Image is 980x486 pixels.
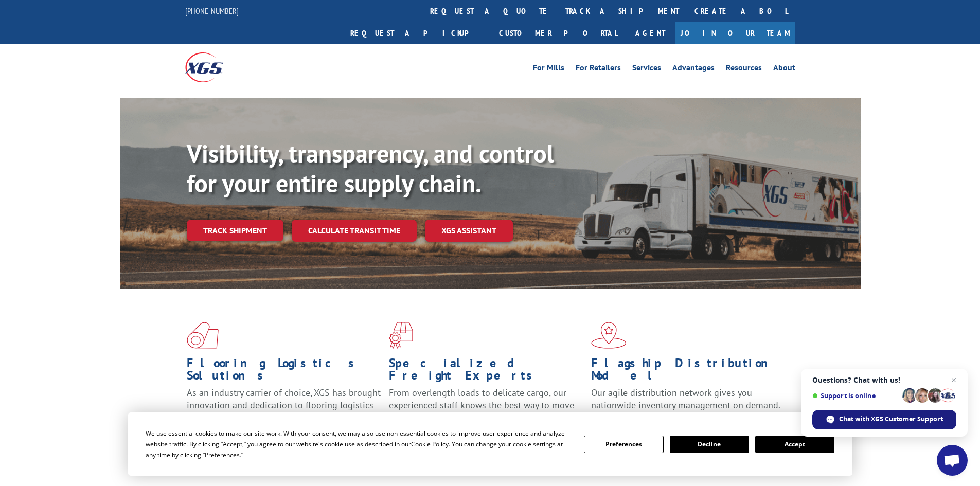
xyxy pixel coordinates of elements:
a: Services [632,64,661,75]
a: For Retailers [576,64,621,75]
a: Agent [625,22,675,44]
a: For Mills [533,64,564,75]
div: Cookie Consent Prompt [128,412,852,476]
button: Decline [670,436,749,453]
a: Advantages [672,64,715,75]
h1: Flagship Distribution Model [591,357,786,387]
a: Track shipment [187,220,283,241]
span: As an industry carrier of choice, XGS has brought innovation and dedication to flooring logistics... [187,387,381,423]
h1: Specialized Freight Experts [389,357,583,387]
a: Join Our Team [675,22,795,44]
span: Questions? Chat with us! [812,376,956,384]
a: Resources [726,64,762,75]
a: Request a pickup [343,22,491,44]
div: Chat with XGS Customer Support [812,410,956,429]
img: xgs-icon-flagship-distribution-model-red [591,322,627,349]
img: xgs-icon-total-supply-chain-intelligence-red [187,322,219,349]
div: We use essential cookies to make our site work. With your consent, we may also use non-essential ... [146,428,572,460]
img: xgs-icon-focused-on-flooring-red [389,322,413,349]
a: About [773,64,795,75]
span: Preferences [205,451,240,459]
div: Open chat [937,445,968,476]
span: Chat with XGS Customer Support [839,415,943,424]
a: [PHONE_NUMBER] [185,6,239,16]
span: Cookie Policy [411,440,449,448]
button: Accept [755,436,834,453]
p: From overlength loads to delicate cargo, our experienced staff knows the best way to move your fr... [389,387,583,433]
a: Calculate transit time [292,220,417,242]
span: Support is online [812,392,899,400]
button: Preferences [584,436,663,453]
span: Our agile distribution network gives you nationwide inventory management on demand. [591,387,780,411]
b: Visibility, transparency, and control for your entire supply chain. [187,137,554,199]
a: XGS ASSISTANT [425,220,513,242]
span: Close chat [948,374,960,386]
h1: Flooring Logistics Solutions [187,357,381,387]
a: Customer Portal [491,22,625,44]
